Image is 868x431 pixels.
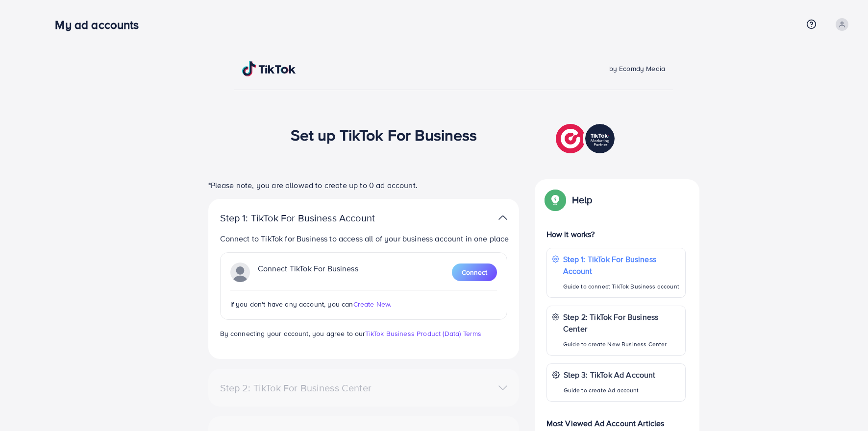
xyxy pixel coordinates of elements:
[563,311,680,335] p: Step 2: TikTok For Business Center
[563,253,680,277] p: Step 1: TikTok For Business Account
[242,61,296,76] img: TikTok
[546,191,564,209] img: Popup guide
[462,267,487,277] span: Connect
[498,211,507,225] img: TikTok partner
[563,338,680,350] p: Guide to create New Business Center
[365,329,482,338] a: TikTok Business Product (Data) Terms
[564,384,656,396] p: Guide to create Ad account
[220,212,406,224] p: Step 1: TikTok For Business Account
[452,263,497,281] button: Connect
[258,263,358,282] p: Connect TikTok For Business
[609,64,665,73] span: by Ecomdy Media
[230,299,353,309] span: If you don't have any account, you can
[55,18,147,32] h3: My ad accounts
[546,228,686,240] p: How it works?
[220,328,507,339] p: By connecting your account, you agree to our
[572,194,593,206] p: Help
[546,409,686,429] p: Most Viewed Ad Account Articles
[220,233,511,244] p: Connect to TikTok for Business to access all of your business account in one place
[230,263,250,282] img: TikTok partner
[564,369,656,381] p: Step 3: TikTok Ad Account
[556,121,617,156] img: TikTok partner
[291,125,477,144] h1: Set up TikTok For Business
[353,299,392,309] span: Create New.
[563,281,680,292] p: Guide to connect TikTok Business account
[208,179,519,191] p: *Please note, you are allowed to create up to 0 ad account.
